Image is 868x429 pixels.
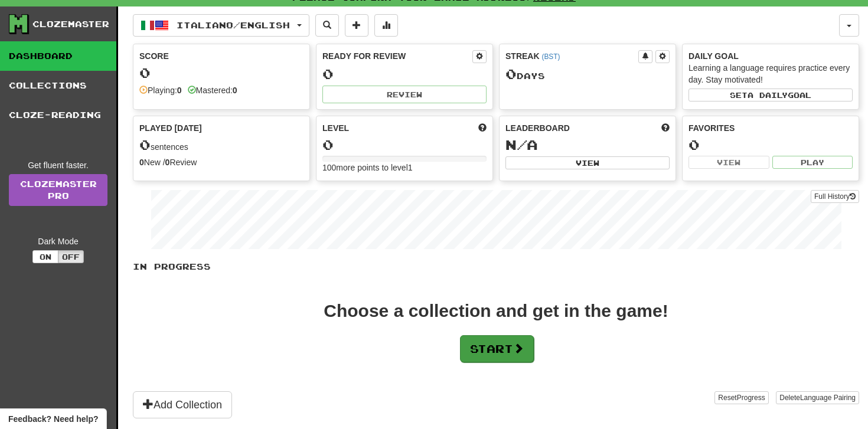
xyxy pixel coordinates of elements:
div: Day s [505,67,670,82]
div: Daily Goal [688,50,853,62]
a: ClozemasterPro [9,174,107,206]
div: 100 more points to level 1 [322,162,487,173]
div: Learning a language requires practice every day. Stay motivated! [688,62,853,86]
button: ResetProgress [714,391,768,404]
p: In Progress [133,261,859,273]
button: Off [58,250,84,263]
div: Mastered: [188,84,237,96]
button: On [32,250,58,263]
div: Score [139,50,304,62]
span: This week in points, UTC [661,122,670,134]
button: Add Collection [133,391,232,418]
div: 0 [322,67,487,81]
a: (BST) [541,53,560,61]
button: View [688,156,769,169]
div: Choose a collection and get in the game! [324,302,668,320]
button: Search sentences [315,14,339,37]
span: Score more points to level up [478,122,487,134]
strong: 0 [139,158,144,167]
div: Streak [505,50,638,62]
span: Language Pairing [800,394,856,402]
button: Full History [811,190,859,203]
span: Level [322,122,349,134]
span: Leaderboard [505,122,570,134]
button: Seta dailygoal [688,89,853,101]
strong: 0 [165,158,170,167]
button: Add sentence to collection [345,14,368,37]
div: 0 [322,137,487,152]
button: Italiano/English [133,14,309,37]
strong: 0 [233,86,237,95]
span: 0 [139,136,151,153]
button: More stats [374,14,398,37]
div: Ready for Review [322,50,472,62]
span: Progress [737,394,765,402]
div: 0 [139,66,304,80]
span: Italiano / English [177,20,290,30]
div: New / Review [139,156,304,168]
div: sentences [139,137,304,153]
button: View [505,156,670,169]
span: Played [DATE] [139,122,202,134]
span: a daily [748,91,788,99]
div: 0 [688,137,853,152]
div: Playing: [139,84,182,96]
button: Play [772,156,853,169]
span: 0 [505,66,517,82]
div: Favorites [688,122,853,134]
span: Open feedback widget [8,413,98,425]
button: Start [460,335,534,362]
div: Get fluent faster. [9,159,107,171]
strong: 0 [177,86,182,95]
span: N/A [505,136,538,153]
div: Dark Mode [9,235,107,247]
button: Review [322,86,487,103]
button: DeleteLanguage Pairing [776,391,859,404]
div: Clozemaster [32,18,109,30]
